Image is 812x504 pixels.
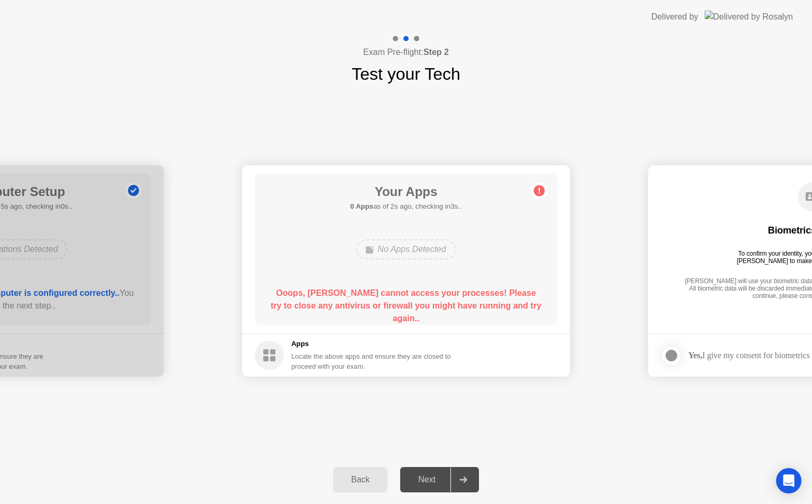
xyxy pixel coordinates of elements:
div: Back [336,475,384,484]
h4: Exam Pre-flight: [363,46,449,59]
h5: Apps [291,339,451,349]
b: Ooops, [PERSON_NAME] cannot access your processes! Please try to close any antivirus or firewall ... [271,288,541,323]
button: Back [333,467,387,492]
div: Open Intercom Messenger [776,468,801,493]
button: Next [400,467,479,492]
div: Next [403,475,450,484]
img: Delivered by Rosalyn [705,11,793,23]
b: 0 Apps [350,202,373,210]
h1: Your Apps [350,182,462,201]
div: Delivered by [651,11,698,23]
strong: Yes, [688,351,702,360]
div: Locate the above apps and ensure they are closed to proceed with your exam. [291,351,451,371]
div: No Apps Detected [356,239,455,259]
h1: Test your Tech [352,61,460,87]
h5: as of 2s ago, checking in3s.. [350,201,462,212]
b: Step 2 [423,48,449,57]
